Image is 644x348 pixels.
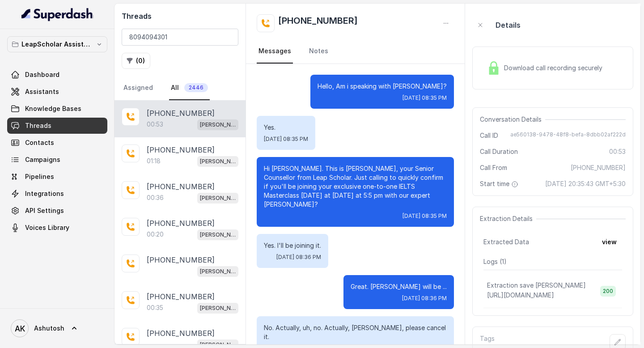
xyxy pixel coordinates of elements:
[257,39,293,64] a: Messages
[545,179,626,188] span: [DATE] 20:35:43 GMT+5:30
[609,147,626,156] span: 00:53
[21,7,93,21] img: light.svg
[147,328,215,339] p: [PHONE_NUMBER]
[480,115,545,124] span: Conversation Details
[147,255,215,265] p: [PHONE_NUMBER]
[200,267,236,276] p: [PERSON_NAME] ielts testing (agent -1)
[21,39,93,50] p: LeapScholar Assistant
[496,20,521,30] p: Details
[147,230,164,239] p: 00:20
[147,303,163,312] p: 00:35
[402,94,447,102] span: [DATE] 08:35 PM
[487,281,586,290] p: Extraction save [PERSON_NAME]
[480,131,498,140] span: Call ID
[402,295,447,302] span: [DATE] 08:36 PM
[200,157,236,166] p: [PERSON_NAME] ielts testing (agent -1)
[7,36,107,52] button: LeapScholar Assistant
[147,181,215,192] p: [PHONE_NUMBER]
[25,172,54,181] span: Pipelines
[264,123,308,132] p: Yes.
[7,220,107,236] a: Voices Library
[264,323,447,341] p: No. Actually, uh, no. Actually, [PERSON_NAME], please cancel it.
[147,193,164,202] p: 00:36
[122,76,155,100] a: Assigned
[483,238,529,246] span: Extracted Data
[25,87,59,96] span: Assistants
[25,223,69,232] span: Voices Library
[122,76,238,100] nav: Tabs
[7,169,107,185] a: Pipelines
[402,212,447,220] span: [DATE] 08:35 PM
[200,304,236,313] p: [PERSON_NAME] ielts testing (agent -1)
[318,82,447,91] p: Hello, Am i speaking with [PERSON_NAME]?
[147,157,161,166] p: 01:18
[264,136,308,143] span: [DATE] 08:35 PM
[147,108,215,119] p: [PHONE_NUMBER]
[200,120,236,129] p: [PERSON_NAME] ielts testing (agent -1)
[25,121,51,130] span: Threads
[25,155,60,164] span: Campaigns
[25,189,64,198] span: Integrations
[487,291,554,299] span: [URL][DOMAIN_NAME]
[25,138,54,147] span: Contacts
[600,286,616,297] span: 200
[7,67,107,83] a: Dashboard
[597,234,622,250] button: view
[122,53,150,69] button: (0)
[480,179,520,188] span: Start time
[7,316,107,341] a: Ashutosh
[7,101,107,117] a: Knowledge Bases
[7,135,107,151] a: Contacts
[7,186,107,202] a: Integrations
[147,218,215,229] p: [PHONE_NUMBER]
[7,203,107,219] a: API Settings
[278,14,358,32] h2: [PHONE_NUMBER]
[34,324,64,333] span: Ashutosh
[147,144,215,155] p: [PHONE_NUMBER]
[7,152,107,168] a: Campaigns
[483,257,622,266] p: Logs ( 1 )
[15,324,25,333] text: AK
[487,61,500,75] img: Lock Icon
[25,70,59,79] span: Dashboard
[200,230,236,239] p: [PERSON_NAME] ielts testing (agent -1)
[147,120,163,129] p: 00:53
[480,163,507,172] span: Call From
[480,147,518,156] span: Call Duration
[276,254,321,261] span: [DATE] 08:36 PM
[122,11,238,21] h2: Threads
[147,291,215,302] p: [PHONE_NUMBER]
[200,194,236,203] p: [PERSON_NAME] ielts testing (agent -1)
[510,131,626,140] span: ae560138-9478-48f8-befa-8dbb02af222d
[571,163,626,172] span: [PHONE_NUMBER]
[7,84,107,100] a: Assistants
[504,64,606,72] span: Download call recording securely
[25,206,64,215] span: API Settings
[184,83,208,92] span: 2446
[169,76,210,100] a: All2446
[264,241,321,250] p: Yes. I'll be joining it.
[264,164,447,209] p: Hi [PERSON_NAME]. This is [PERSON_NAME], your Senior Counsellor from Leap Scholar. Just calling t...
[351,282,447,291] p: Great. [PERSON_NAME] will be ...
[122,29,238,46] input: Search by Call ID or Phone Number
[480,214,536,223] span: Extraction Details
[25,104,81,113] span: Knowledge Bases
[7,118,107,134] a: Threads
[257,39,454,64] nav: Tabs
[307,39,330,64] a: Notes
